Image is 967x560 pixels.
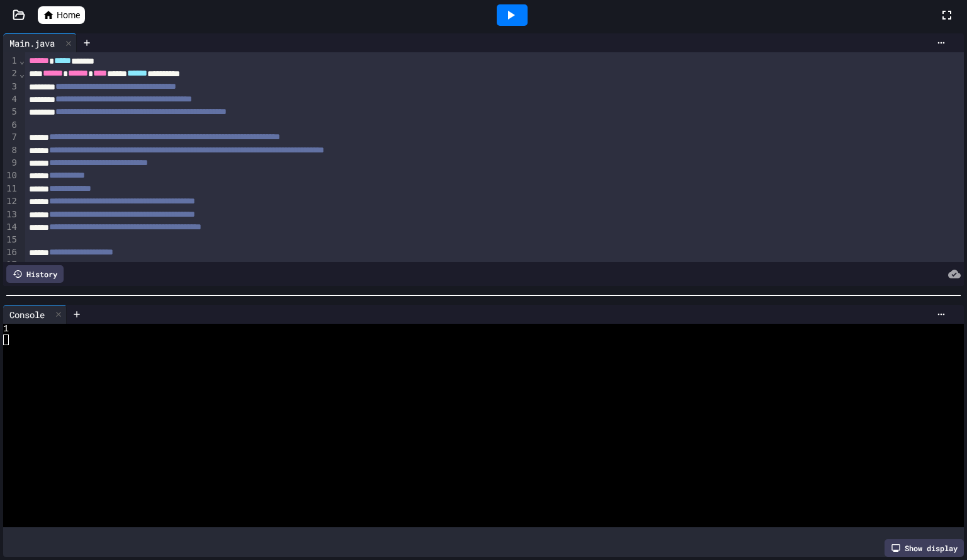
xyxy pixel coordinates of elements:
div: 12 [3,195,19,208]
span: Fold line [19,69,25,79]
div: 15 [3,234,19,246]
a: Home [38,6,85,24]
div: 7 [3,131,19,144]
span: 1 [3,324,9,334]
div: Console [3,308,51,321]
div: 17 [3,259,19,271]
span: Fold line [19,55,25,66]
div: 8 [3,144,19,157]
div: 10 [3,169,19,182]
span: Home [57,9,80,21]
div: Main.java [3,33,77,52]
div: 13 [3,209,19,221]
div: 16 [3,246,19,259]
div: 2 [3,67,19,80]
div: 4 [3,93,19,106]
div: 9 [3,157,19,169]
div: 11 [3,183,19,195]
div: Console [3,305,67,324]
div: 3 [3,81,19,93]
div: Show display [885,539,964,557]
div: 1 [3,55,19,67]
div: Main.java [3,37,61,50]
div: 5 [3,106,19,118]
div: 14 [3,221,19,234]
div: 6 [3,119,19,132]
div: History [6,265,64,283]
